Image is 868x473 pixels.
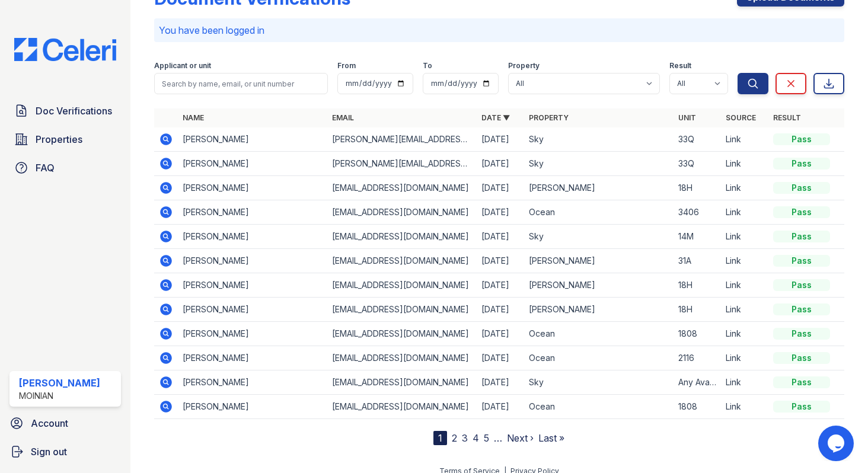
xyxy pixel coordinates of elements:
td: [EMAIL_ADDRESS][DOMAIN_NAME] [327,200,477,225]
td: [DATE] [477,346,524,370]
td: [PERSON_NAME] [178,176,327,200]
td: [DATE] [477,322,524,346]
td: 33Q [674,127,721,152]
a: 4 [473,432,479,444]
a: Account [5,411,126,435]
td: Link [721,395,768,419]
td: [PERSON_NAME][EMAIL_ADDRESS][DOMAIN_NAME] [327,152,477,176]
td: [EMAIL_ADDRESS][DOMAIN_NAME] [327,298,477,322]
td: Link [721,225,768,249]
td: Link [721,127,768,152]
td: [EMAIL_ADDRESS][DOMAIN_NAME] [327,322,477,346]
td: [PERSON_NAME] [524,176,674,200]
div: Pass [773,401,830,413]
span: Properties [36,132,82,146]
div: Pass [773,231,830,242]
div: Pass [773,133,830,145]
td: [PERSON_NAME] [178,225,327,249]
td: [EMAIL_ADDRESS][DOMAIN_NAME] [327,395,477,419]
a: 3 [462,432,468,444]
span: Sign out [31,445,67,459]
a: Unit [678,113,696,122]
a: Name [183,113,204,122]
td: [DATE] [477,225,524,249]
td: [DATE] [477,127,524,152]
a: Last » [538,432,564,444]
td: [EMAIL_ADDRESS][DOMAIN_NAME] [327,346,477,370]
iframe: chat widget [818,426,856,461]
p: You have been logged in [159,23,840,37]
td: [DATE] [477,395,524,419]
div: Pass [773,279,830,291]
td: [PERSON_NAME] [178,370,327,395]
td: 18H [674,298,721,322]
td: [EMAIL_ADDRESS][DOMAIN_NAME] [327,176,477,200]
td: Sky [524,127,674,152]
a: Date ▼ [481,113,510,122]
a: Sign out [5,440,126,464]
span: Account [31,416,68,430]
td: [EMAIL_ADDRESS][DOMAIN_NAME] [327,249,477,273]
td: 18H [674,273,721,298]
div: Pass [773,255,830,267]
td: 1808 [674,395,721,419]
label: To [423,61,432,71]
td: Sky [524,225,674,249]
td: [PERSON_NAME] [524,249,674,273]
td: [DATE] [477,298,524,322]
td: 2116 [674,346,721,370]
td: Ocean [524,346,674,370]
div: Moinian [19,390,100,402]
td: [DATE] [477,249,524,273]
span: Doc Verifications [36,104,112,118]
a: Next › [507,432,534,444]
a: Email [332,113,354,122]
td: [PERSON_NAME] [178,395,327,419]
td: 3406 [674,200,721,225]
td: [DATE] [477,152,524,176]
td: Ocean [524,395,674,419]
td: Link [721,249,768,273]
td: Link [721,152,768,176]
a: Doc Verifications [9,99,121,123]
td: [PERSON_NAME] [524,273,674,298]
td: [DATE] [477,176,524,200]
div: Pass [773,206,830,218]
td: 31A [674,249,721,273]
td: [EMAIL_ADDRESS][DOMAIN_NAME] [327,273,477,298]
td: [DATE] [477,273,524,298]
td: 1808 [674,322,721,346]
td: [PERSON_NAME] [178,322,327,346]
a: Source [726,113,756,122]
label: Property [508,61,540,71]
div: 1 [433,431,447,445]
td: [PERSON_NAME] [178,152,327,176]
div: Pass [773,376,830,388]
td: Link [721,322,768,346]
a: 5 [484,432,489,444]
div: [PERSON_NAME] [19,376,100,390]
td: 33Q [674,152,721,176]
td: Link [721,176,768,200]
td: Sky [524,370,674,395]
label: Applicant or unit [154,61,211,71]
td: [EMAIL_ADDRESS][DOMAIN_NAME] [327,225,477,249]
a: Properties [9,127,121,151]
div: Pass [773,328,830,340]
a: FAQ [9,156,121,180]
td: [PERSON_NAME] [524,298,674,322]
a: Result [773,113,801,122]
td: Any Available [674,370,721,395]
td: [EMAIL_ADDRESS][DOMAIN_NAME] [327,370,477,395]
a: 2 [452,432,457,444]
label: From [337,61,356,71]
td: Link [721,200,768,225]
td: [PERSON_NAME] [178,249,327,273]
label: Result [669,61,691,71]
div: Pass [773,352,830,364]
td: [PERSON_NAME][EMAIL_ADDRESS][DOMAIN_NAME] [327,127,477,152]
div: Pass [773,303,830,315]
a: Property [529,113,569,122]
input: Search by name, email, or unit number [154,73,328,94]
